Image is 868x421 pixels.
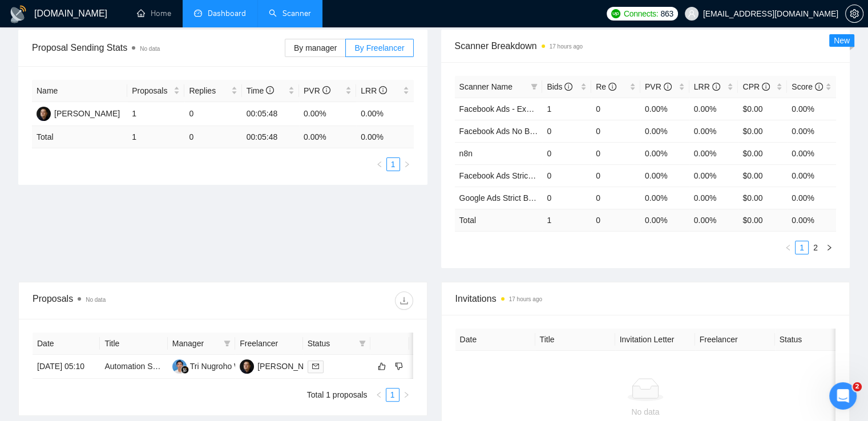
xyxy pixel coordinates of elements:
[531,83,538,90] span: filter
[33,292,223,310] div: Proposals
[775,329,855,351] th: Status
[459,104,571,114] a: Facebook Ads - Exact Phrasing
[376,391,382,398] span: left
[386,157,400,171] li: 1
[127,102,184,126] td: 1
[403,161,410,168] span: right
[542,164,591,187] td: 0
[194,9,202,17] span: dashboard
[787,164,836,187] td: 0.00%
[127,80,184,102] th: Proposals
[132,84,171,97] span: Proposals
[379,86,387,94] span: info-circle
[399,388,413,402] button: right
[386,388,399,402] li: 1
[54,107,120,120] div: [PERSON_NAME]
[104,362,458,371] a: Automation Specialist Needed for Facebook Ads, Google Calendar, and ActiveCampaign Integration
[184,126,241,148] td: 0
[809,241,822,254] li: 2
[299,126,356,148] td: 0.00 %
[240,359,254,374] img: DS
[640,120,689,142] td: 0.00%
[535,329,615,351] th: Title
[100,333,167,355] th: Title
[591,187,640,209] td: 0
[357,335,368,352] span: filter
[542,142,591,164] td: 0
[542,187,591,209] td: 0
[640,98,689,120] td: 0.00%
[611,9,620,18] img: upwork-logo.png
[373,157,386,171] li: Previous Page
[591,98,640,120] td: 0
[459,127,550,136] a: Facebook Ads No Budget
[694,82,720,91] span: LRR
[591,164,640,187] td: 0
[822,241,836,254] button: right
[172,337,219,350] span: Manager
[591,209,640,231] td: 0
[845,5,863,23] button: setting
[455,209,543,231] td: Total
[738,187,787,209] td: $0.00
[596,82,616,91] span: Re
[137,9,171,18] a: homeHome
[189,84,228,97] span: Replies
[829,382,857,410] iframe: Intercom live chat
[395,296,413,305] span: download
[168,333,235,355] th: Manager
[660,7,673,20] span: 863
[100,355,167,379] td: Automation Specialist Needed for Facebook Ads, Google Calendar, and ActiveCampaign Integration
[37,108,120,118] a: DS[PERSON_NAME]
[742,82,769,91] span: CPR
[266,86,274,94] span: info-circle
[542,209,591,231] td: 1
[181,366,189,374] img: gigradar-bm.png
[242,102,299,126] td: 00:05:48
[689,187,738,209] td: 0.00%
[224,340,231,347] span: filter
[86,297,106,303] span: No data
[688,10,696,18] span: user
[645,82,672,91] span: PVR
[591,142,640,164] td: 0
[615,329,695,351] th: Invitation Letter
[846,9,863,18] span: setting
[455,292,836,306] span: Invitations
[455,39,837,53] span: Scanner Breakdown
[459,149,473,158] a: n8n
[312,363,319,370] span: mail
[465,406,827,418] div: No data
[386,388,399,401] a: 1
[781,241,795,254] button: left
[738,142,787,164] td: $0.00
[787,187,836,209] td: 0.00%
[184,80,241,102] th: Replies
[140,46,160,52] span: No data
[459,82,512,91] span: Scanner Name
[459,193,548,203] a: Google Ads Strict Budget
[826,244,833,251] span: right
[127,126,184,148] td: 1
[689,120,738,142] td: 0.00%
[792,82,822,91] span: Score
[235,333,302,355] th: Freelancer
[184,102,241,126] td: 0
[787,98,836,120] td: 0.00%
[400,157,414,171] li: Next Page
[172,361,263,370] a: TNTri Nugroho Wibowo
[528,78,540,95] span: filter
[834,36,850,45] span: New
[822,241,836,254] li: Next Page
[33,355,100,379] td: [DATE] 05:10
[809,241,822,254] a: 2
[781,241,795,254] li: Previous Page
[37,107,51,121] img: DS
[304,86,330,95] span: PVR
[400,157,414,171] button: right
[853,382,862,391] span: 2
[591,120,640,142] td: 0
[172,359,187,374] img: TN
[395,362,403,371] span: dislike
[459,171,558,180] a: Facebook Ads Strict Budget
